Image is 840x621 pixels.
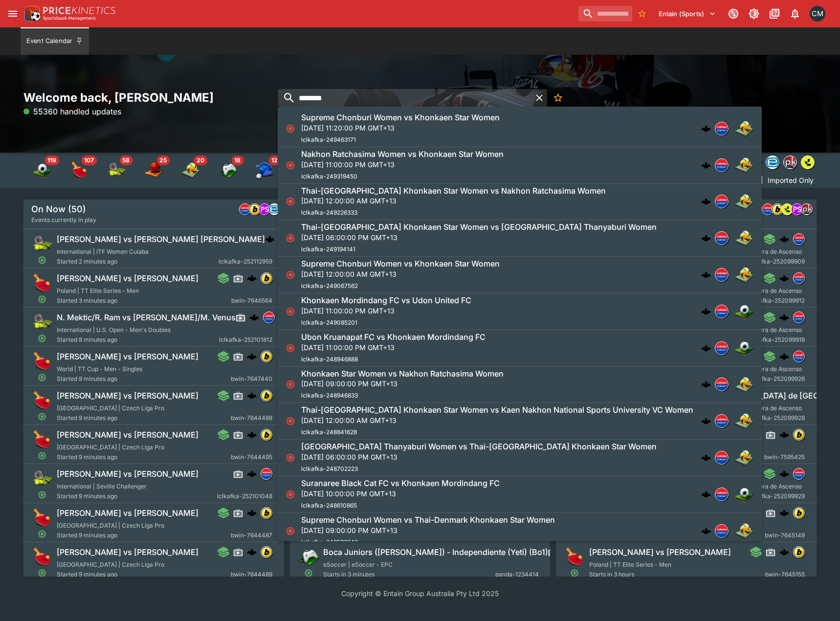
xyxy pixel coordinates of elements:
[701,416,711,426] div: cerberus
[57,374,231,384] span: Started 9 minutes ago
[749,172,817,188] button: Imported Only
[231,155,243,165] span: 18
[23,90,284,105] h2: Welcome back, [PERSON_NAME]
[57,248,149,255] span: International | ITF Women Cuiaba
[589,547,731,557] h6: [PERSON_NAME] vs [PERSON_NAME]
[715,377,729,391] div: lclkafka
[301,232,657,243] p: [DATE] 06:00:00 PM GMT+13
[194,155,207,165] span: 20
[793,311,805,323] div: lclkafka
[144,160,163,180] img: basketball
[766,5,783,22] button: Documentation
[156,155,170,165] span: 25
[44,155,59,165] span: 119
[247,273,257,283] img: logo-cerberus.svg
[762,204,773,215] img: lclkafka.png
[715,158,729,172] div: lclkafka
[32,160,52,180] img: soccer
[57,312,236,323] h6: N. Mektic/R. Ram vs [PERSON_NAME]/M. Venus
[218,160,238,180] div: Esports
[765,570,805,579] span: bwin-7645155
[301,342,486,353] p: [DATE] 11:00:00 PM GMT+13
[779,469,789,479] img: logo-cerberus.svg
[144,160,163,180] div: Basketball
[772,203,783,215] div: bwin
[247,352,257,361] div: cerberus
[715,268,728,281] img: lclkafka.png
[301,259,500,269] h6: Supreme Chonburi Women vs Khonkaen Star Women
[301,465,358,472] span: lclkafka-248702223
[725,5,742,22] button: Connected to PK
[286,270,295,280] svg: Closed
[57,273,199,284] h6: [PERSON_NAME] vs [PERSON_NAME]
[793,507,805,519] div: bwin
[701,453,711,463] img: logo-cerberus.svg
[715,488,729,501] div: lclkafka
[701,233,711,243] img: logo-cerberus.svg
[255,160,275,180] div: Baseball
[715,195,729,208] div: lclkafka
[43,7,115,14] img: PriceKinetics
[268,155,281,165] span: 12
[750,335,805,345] span: lclkafka-252099918
[31,546,53,568] img: table_tennis.png
[247,508,257,518] img: logo-cerberus.svg
[794,468,804,479] img: lclkafka.png
[107,160,126,180] img: tennis
[715,525,728,537] img: lclkafka.png
[4,5,22,22] button: open drawer
[715,305,728,318] img: lclkafka.png
[765,531,805,540] span: bwin-7645149
[259,203,270,215] div: pandascore
[711,153,817,172] div: Event type filters
[701,197,711,206] div: cerberus
[715,451,728,464] img: lclkafka.png
[298,546,319,568] img: esports.png
[779,508,789,518] img: logo-cerberus.svg
[247,352,257,361] img: logo-cerberus.svg
[301,173,357,180] span: lclkafka-249319450
[762,203,774,215] div: lclkafka
[715,342,728,355] img: lclkafka.png
[57,469,199,479] h6: [PERSON_NAME] vs [PERSON_NAME]
[301,525,555,535] p: [DATE] 09:00:00 PM GMT+13
[764,452,805,462] span: bwin-7595425
[261,351,272,362] img: bwin.png
[38,373,46,382] svg: Open
[301,415,693,425] p: [DATE] 12:00:00 AM GMT+13
[38,334,46,343] svg: Open
[779,352,789,361] div: cerberus
[57,335,219,345] span: Started 8 minutes ago
[286,343,295,353] svg: Closed
[249,204,260,215] img: bwin.png
[782,204,793,215] img: lsports.jpeg
[801,156,814,169] img: lsports.jpeg
[734,448,754,467] img: volleyball.png
[734,338,754,358] img: soccer.png
[779,547,789,557] img: logo-cerberus.svg
[301,502,357,509] span: lclkafka-248610865
[301,159,504,170] p: [DATE] 11:00:00 PM GMT+13
[784,156,796,169] img: pricekinetics.png
[786,5,804,22] button: Notifications
[240,204,250,215] img: lclkafka.png
[23,106,121,117] p: 55360 handled updates
[247,469,257,479] div: cerberus
[495,570,538,579] span: panda-1234414
[249,312,259,322] img: logo-cerberus.svg
[217,491,272,501] span: lclkafka-252101048
[301,355,358,363] span: lclkafka-248946888
[57,491,217,501] span: Started 9 minutes ago
[301,222,657,232] h6: Thai-[GEOGRAPHIC_DATA] Khonkaen Star Women vs [GEOGRAPHIC_DATA] Thanyaburi Women
[57,234,265,244] h6: [PERSON_NAME] vs [PERSON_NAME] [PERSON_NAME]
[286,416,295,426] svg: Closed
[286,526,295,536] svg: Closed
[57,391,199,401] h6: [PERSON_NAME] vs [PERSON_NAME]
[231,570,272,579] span: bwin-7644489
[301,405,693,415] h6: Thai-[GEOGRAPHIC_DATA] Khonkaen Star Women vs Kaen Nakhon National Sports University VC Women
[261,547,272,557] img: bwin.png
[701,343,711,353] div: cerberus
[715,378,728,391] img: lclkafka.png
[57,365,142,373] span: World | TT Cup - Men - Singles
[31,390,53,411] img: table_tennis.png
